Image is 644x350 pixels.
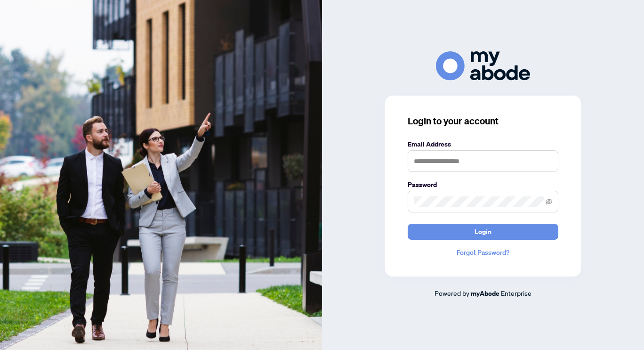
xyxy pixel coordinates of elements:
h3: Login to your account [408,114,558,128]
label: Password [408,179,558,190]
span: Powered by [435,289,469,297]
button: Login [408,224,558,240]
span: Enterprise [501,289,531,297]
a: Forgot Password? [408,247,558,258]
a: myAbode [471,288,499,299]
img: ma-logo [436,51,530,80]
span: eye-invisible [546,198,552,205]
span: Login [475,224,491,239]
label: Email Address [408,139,558,149]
